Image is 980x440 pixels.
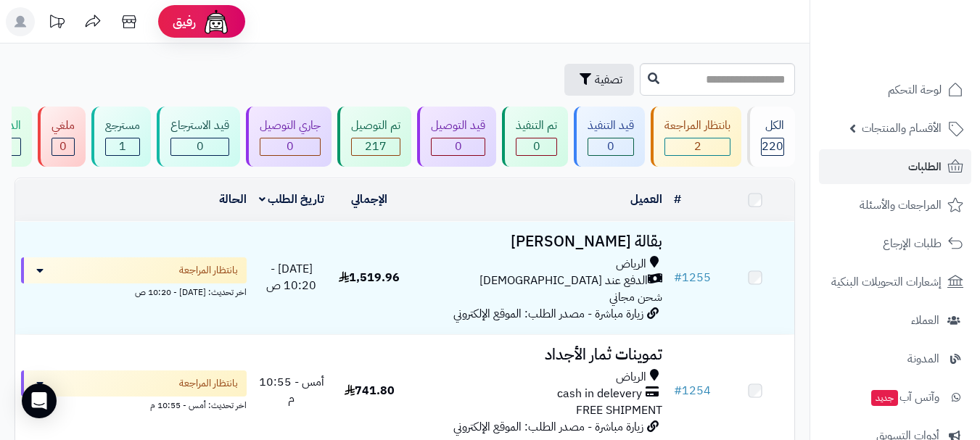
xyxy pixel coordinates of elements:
span: FREE SHIPMENT [576,402,662,419]
span: 2 [694,138,701,155]
span: 0 [287,138,294,155]
div: 0 [432,138,485,155]
span: الطلبات [908,157,942,177]
div: 0 [588,138,633,155]
span: المدونة [907,349,939,369]
span: بانتظار المراجعة [179,263,238,278]
span: الرياض [616,369,646,386]
span: وآتس آب [870,387,939,407]
a: جاري التوصيل 0 [243,107,334,167]
a: الإجمالي [351,191,387,208]
span: المراجعات والأسئلة [860,195,942,215]
a: تم التوصيل 217 [334,107,414,167]
a: الطلبات [819,149,971,184]
span: 0 [607,138,614,155]
span: [DATE] - 10:20 ص [266,260,316,294]
span: العملاء [911,310,939,331]
a: لوحة التحكم [819,72,971,107]
span: 1 [119,138,126,155]
div: تم التنفيذ [516,117,557,134]
div: ملغي [52,117,75,134]
span: تصفية [595,71,622,88]
div: Open Intercom Messenger [22,383,57,418]
div: تم التوصيل [351,117,400,134]
div: قيد التوصيل [431,117,485,134]
span: 220 [762,138,783,155]
a: الكل220 [744,107,798,167]
img: ai-face.png [202,7,231,36]
a: #1255 [674,269,711,286]
a: العملاء [819,303,971,338]
a: # [674,191,681,208]
a: العميل [630,191,662,208]
a: قيد الاسترجاع 0 [154,107,243,167]
div: اخر تحديث: [DATE] - 10:20 ص [21,283,247,299]
a: ملغي 0 [35,107,88,167]
a: قيد التنفيذ 0 [571,107,648,167]
span: # [674,269,682,286]
span: الأقسام والمنتجات [862,118,942,138]
h3: بقالة [PERSON_NAME] [414,233,662,250]
span: 741.80 [345,382,395,399]
div: الكل [761,117,784,134]
span: 0 [59,138,67,155]
div: 0 [171,138,228,155]
div: اخر تحديث: أمس - 10:55 م [21,397,247,412]
span: 0 [533,138,540,155]
a: تحديثات المنصة [38,7,75,40]
span: طلبات الإرجاع [883,233,942,254]
span: رفيق [173,13,196,30]
div: قيد الاسترجاع [170,117,229,134]
div: قيد التنفيذ [588,117,634,134]
span: جديد [871,390,898,406]
span: 1,519.96 [339,269,400,286]
div: 0 [260,138,320,155]
span: إشعارات التحويلات البنكية [831,272,942,292]
a: #1254 [674,382,711,399]
div: جاري التوصيل [260,117,321,134]
img: logo-2.png [881,36,966,67]
span: أمس - 10:55 م [259,373,324,407]
span: 0 [197,138,204,155]
span: زيارة مباشرة - مصدر الطلب: الموقع الإلكتروني [453,418,643,436]
span: 0 [455,138,462,155]
a: تاريخ الطلب [259,191,325,208]
button: تصفية [564,64,634,96]
span: لوحة التحكم [888,80,942,100]
span: 217 [365,138,387,155]
a: الحالة [219,191,247,208]
a: تم التنفيذ 0 [499,107,571,167]
span: بانتظار المراجعة [179,376,238,391]
a: إشعارات التحويلات البنكية [819,265,971,299]
h3: تموينات ثمار الأجداد [414,346,662,363]
a: طلبات الإرجاع [819,226,971,261]
div: 0 [52,138,74,155]
span: # [674,382,682,399]
div: 0 [516,138,556,155]
div: 2 [665,138,730,155]
a: قيد التوصيل 0 [414,107,499,167]
a: المدونة [819,341,971,376]
span: الرياض [616,256,646,273]
div: 1 [106,138,139,155]
span: الدفع عند [DEMOGRAPHIC_DATA] [479,273,648,289]
span: شحن مجاني [609,289,662,306]
a: بانتظار المراجعة 2 [648,107,744,167]
div: بانتظار المراجعة [664,117,730,134]
span: زيارة مباشرة - مصدر الطلب: الموقع الإلكتروني [453,305,643,323]
span: cash in delevery [557,386,642,402]
div: 217 [352,138,400,155]
a: المراجعات والأسئلة [819,188,971,223]
a: مسترجع 1 [88,107,154,167]
div: مسترجع [105,117,140,134]
a: وآتس آبجديد [819,380,971,415]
